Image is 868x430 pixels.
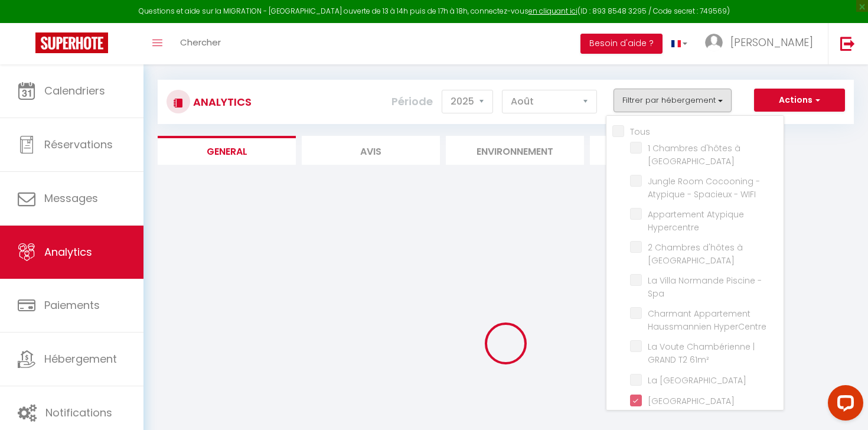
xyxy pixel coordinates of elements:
img: logout [840,36,855,51]
span: Calendriers [44,83,105,98]
span: Notifications [45,405,112,420]
label: Période [391,89,433,115]
li: Avis [302,136,440,165]
li: Environnement [446,136,584,165]
li: General [158,136,296,165]
a: ... [PERSON_NAME] [696,23,828,64]
a: Chercher [171,23,230,64]
span: Analytics [44,245,92,259]
span: La Voute Chambérienne | GRAND T2 61m² [648,341,755,366]
span: Jungle Room Cocooning - Atypique - Spacieux - WIFI [648,175,760,200]
span: La Villa Normande Piscine - Spa [648,275,762,299]
span: 1 Chambres d'hôtes à [GEOGRAPHIC_DATA] [648,142,740,167]
img: Super Booking [35,32,108,53]
span: Messages [44,191,98,206]
button: Besoin d'aide ? [580,34,663,54]
button: Filtrer par hébergement [614,89,732,112]
span: Hébergement [44,351,117,366]
span: Paiements [44,298,100,312]
span: Chercher [180,36,221,48]
iframe: LiveChat chat widget [818,380,868,430]
span: Réservations [44,137,113,152]
h3: Analytics [190,89,252,115]
span: 2 Chambres d'hôtes à [GEOGRAPHIC_DATA] [648,242,743,266]
span: Appartement Atypique Hypercentre [648,209,744,233]
button: Actions [754,89,845,112]
span: Charmant Appartement Haussmannien HyperCentre [648,308,766,333]
li: Marché [590,136,728,165]
a: en cliquant ici [528,6,577,16]
img: ... [705,34,723,51]
span: [PERSON_NAME] [730,35,813,50]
